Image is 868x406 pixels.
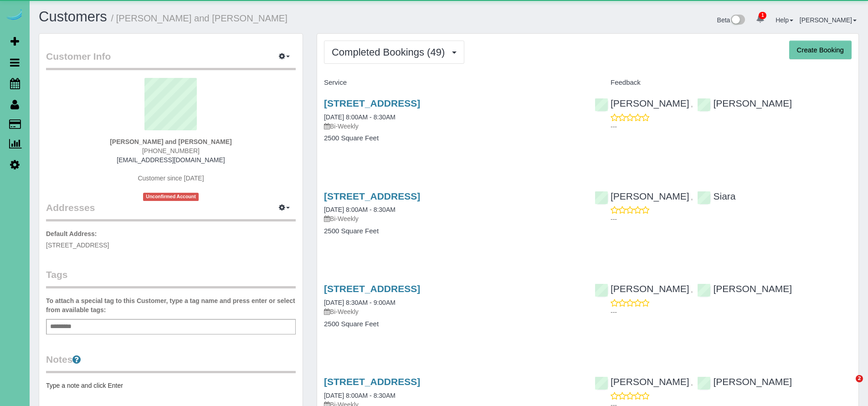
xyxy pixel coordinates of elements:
[39,9,107,25] a: Customers
[691,194,693,201] span: ,
[324,307,581,316] p: Bi-Weekly
[324,113,395,121] a: [DATE] 8:00AM - 8:30AM
[730,15,745,26] img: New interface
[46,50,296,70] legend: Customer Info
[691,379,693,386] span: ,
[691,101,693,108] span: ,
[142,147,200,154] span: [PHONE_NUMBER]
[324,79,581,87] h4: Service
[324,122,581,131] p: Bi-Weekly
[611,122,852,131] p: ---
[324,214,581,223] p: Bi-Weekly
[324,320,581,328] h4: 2500 Square Feet
[46,353,296,373] legend: Notes
[46,242,109,249] span: [STREET_ADDRESS]
[789,41,852,60] button: Create Booking
[800,16,857,24] a: [PERSON_NAME]
[697,98,792,108] a: [PERSON_NAME]
[332,46,449,58] span: Completed Bookings (49)
[46,229,97,238] label: Default Address:
[595,79,852,87] h4: Feedback
[324,299,395,306] a: [DATE] 8:30AM - 9:00AM
[697,191,735,201] a: Siara
[611,308,852,317] p: ---
[46,381,296,390] pre: Type a note and click Enter
[324,41,464,64] button: Completed Bookings (49)
[110,138,232,145] strong: [PERSON_NAME] and [PERSON_NAME]
[324,376,420,387] a: [STREET_ADDRESS]
[324,134,581,142] h4: 2500 Square Feet
[46,296,296,314] label: To attach a special tag to this Customer, type a tag name and press enter or select from availabl...
[138,175,204,182] span: Customer since [DATE]
[717,16,745,24] a: Beta
[324,98,420,108] a: [STREET_ADDRESS]
[324,206,395,213] a: [DATE] 8:00AM - 8:30AM
[117,156,225,164] a: [EMAIL_ADDRESS][DOMAIN_NAME]
[759,12,766,19] span: 1
[143,193,199,200] span: Unconfirmed Account
[595,376,689,387] a: [PERSON_NAME]
[111,13,288,23] small: / [PERSON_NAME] and [PERSON_NAME]
[595,98,689,108] a: [PERSON_NAME]
[324,227,581,235] h4: 2500 Square Feet
[324,392,395,399] a: [DATE] 8:00AM - 8:30AM
[324,283,420,294] a: [STREET_ADDRESS]
[697,376,792,387] a: [PERSON_NAME]
[856,375,863,382] span: 2
[751,9,769,29] a: 1
[691,286,693,293] span: ,
[611,215,852,224] p: ---
[595,191,689,201] a: [PERSON_NAME]
[697,283,792,294] a: [PERSON_NAME]
[46,268,296,288] legend: Tags
[324,191,420,201] a: [STREET_ADDRESS]
[837,375,859,397] iframe: Intercom live chat
[5,9,24,22] img: Automaid Logo
[595,283,689,294] a: [PERSON_NAME]
[776,16,793,24] a: Help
